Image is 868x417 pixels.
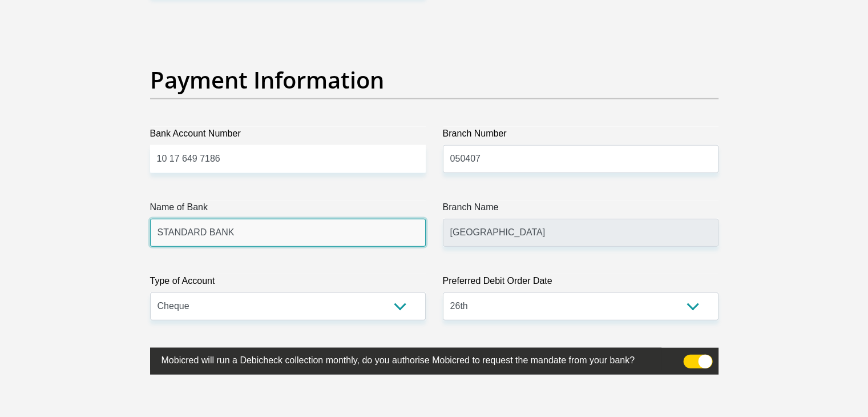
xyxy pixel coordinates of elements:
input: Branch Name [443,219,718,247]
label: Bank Account Number [150,127,426,145]
input: Name of Bank [150,219,426,247]
label: Branch Name [443,201,718,219]
label: Branch Number [443,127,718,145]
label: Name of Bank [150,201,426,219]
label: Type of Account [150,274,426,292]
input: Bank Account Number [150,145,426,173]
h2: Payment Information [150,66,718,94]
label: Mobicred will run a Debicheck collection monthly, do you authorise Mobicred to request the mandat... [150,348,661,370]
input: Branch Number [443,145,718,173]
label: Preferred Debit Order Date [443,274,718,292]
